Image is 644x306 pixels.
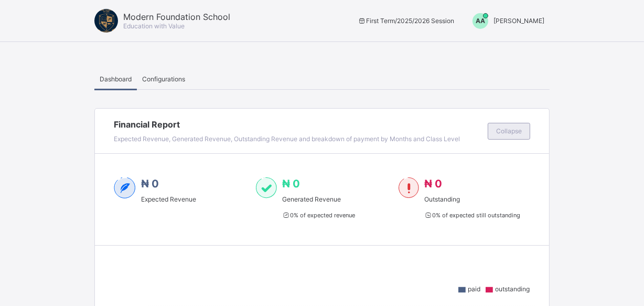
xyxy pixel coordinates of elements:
span: Expected Revenue [141,195,196,203]
span: [PERSON_NAME] [493,17,544,25]
span: Generated Revenue [282,195,355,203]
span: session/term information [357,17,454,25]
span: ₦ 0 [141,177,159,190]
span: Dashboard [100,75,132,83]
span: outstanding [495,285,530,293]
span: 0 % of expected still outstanding [424,212,520,219]
img: outstanding-1.146d663e52f09953f639664a84e30106.svg [399,177,419,198]
span: Financial Report [114,119,482,130]
span: Modern Foundation School [123,12,230,22]
span: Configurations [142,75,185,83]
span: paid [468,285,480,293]
span: 0 % of expected revenue [282,212,355,219]
span: ₦ 0 [282,177,300,190]
img: expected-2.4343d3e9d0c965b919479240f3db56ac.svg [114,177,136,198]
span: ₦ 0 [424,177,442,190]
span: Education with Value [123,22,185,30]
img: paid-1.3eb1404cbcb1d3b736510a26bbfa3ccb.svg [256,177,276,198]
span: Outstanding [424,195,520,203]
span: AA [476,17,485,25]
span: Collapse [496,127,522,135]
span: Expected Revenue, Generated Revenue, Outstanding Revenue and breakdown of payment by Months and C... [114,135,460,143]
